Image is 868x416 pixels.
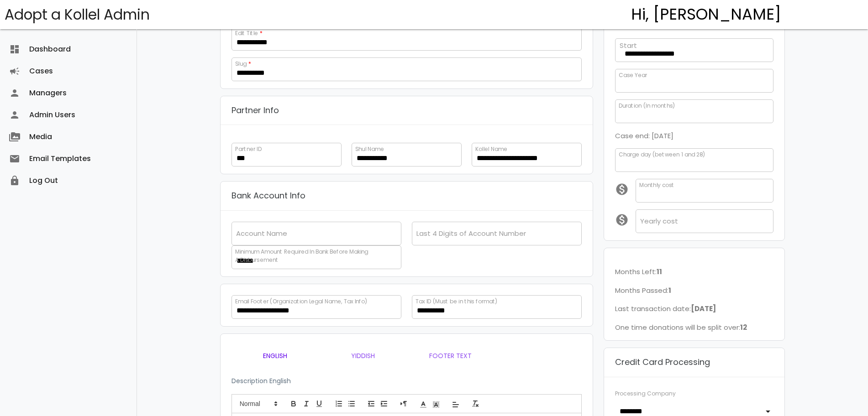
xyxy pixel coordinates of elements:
p: Case end: [DATE] [615,130,774,142]
a: English [231,345,319,367]
label: Processing Company [615,390,676,398]
p: Bank Account Info [231,189,305,203]
a: Footer Text [407,345,494,367]
p: Last transaction date: [615,303,774,315]
p: One time donations will be split over: [615,322,774,333]
i: email [9,148,20,170]
i: person [9,82,20,104]
i: lock [9,170,20,192]
i: person [9,104,20,126]
b: 11 [657,267,662,276]
b: 1 [668,286,671,295]
h4: Hi, [PERSON_NAME] [631,6,781,23]
label: Description English [231,376,291,386]
p: Months Left: [615,266,774,278]
i: monetization_on [615,213,636,227]
p: Months Passed: [615,285,774,296]
i: campaign [9,60,20,82]
b: [DATE] [691,304,716,313]
a: Yiddish [319,345,407,367]
i: dashboard [9,38,20,60]
p: Credit Card Processing [615,355,710,369]
b: 12 [740,322,747,332]
p: Partner Info [231,104,279,118]
i: monetization_on [615,182,636,196]
i: perm_media [9,126,20,148]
